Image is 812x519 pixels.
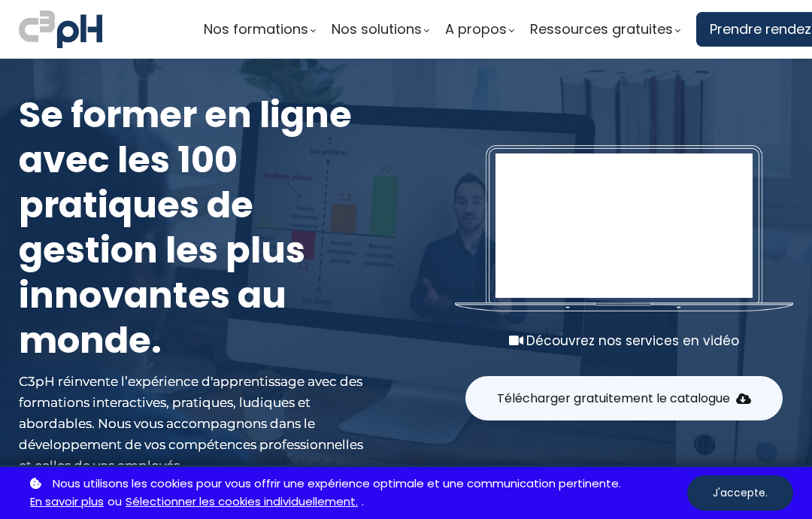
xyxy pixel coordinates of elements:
h1: Se former en ligne avec les 100 pratiques de gestion les plus innovantes au monde. [19,93,376,363]
span: Nous utilisons les cookies pour vous offrir une expérience optimale et une communication pertinente. [53,475,621,493]
span: Télécharger gratuitement le catalogue [497,389,730,408]
a: En savoir plus [30,493,104,511]
span: A propos [445,18,507,41]
span: Nos formations [204,18,308,41]
a: Sélectionner les cookies individuellement. [126,493,358,511]
button: Télécharger gratuitement le catalogue [465,376,783,420]
div: Découvrez nos services en vidéo [455,330,793,351]
span: Nos solutions [332,18,422,41]
img: logo C3PH [19,8,102,51]
p: ou . [26,475,687,512]
span: Ressources gratuites [530,18,673,41]
div: C3pH réinvente l’expérience d'apprentissage avec des formations interactives, pratiques, ludiques... [19,371,376,476]
button: J'accepte. [687,475,793,511]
